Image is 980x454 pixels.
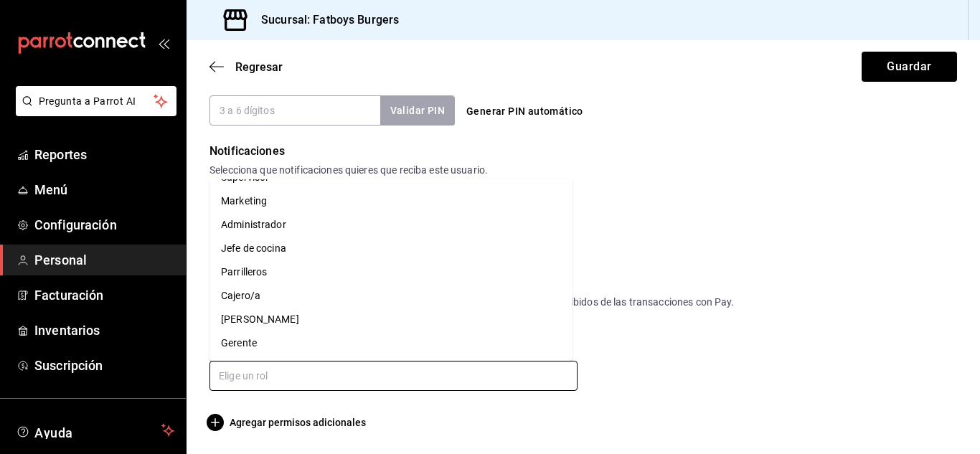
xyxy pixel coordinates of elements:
[862,52,957,82] button: Guardar
[209,330,957,349] div: Roles
[158,37,169,49] button: open_drawer_menu
[16,86,176,116] button: Pregunta a Parrot AI
[235,60,283,74] span: Regresar
[209,163,957,178] div: Selecciona que notificaciones quieres que reciba este usuario.
[209,284,573,308] li: Cajero/a
[209,414,366,431] button: Agregar permisos adicionales
[34,145,174,164] span: Reportes
[209,60,283,74] button: Regresar
[209,213,573,237] li: Administrador
[209,361,578,391] input: Elige un rol
[209,95,380,126] input: 3 a 6 dígitos
[34,356,174,375] span: Suscripción
[209,143,957,160] div: Notificaciones
[250,11,399,29] h3: Sucursal: Fatboys Burgers
[209,237,573,260] li: Jefe de cocina
[34,215,174,235] span: Configuración
[209,260,573,284] li: Parrilleros
[34,321,174,340] span: Inventarios
[39,94,154,109] span: Pregunta a Parrot AI
[34,422,156,439] span: Ayuda
[34,180,174,199] span: Menú
[10,104,176,119] a: Pregunta a Parrot AI
[209,308,573,331] li: [PERSON_NAME]
[209,331,573,355] li: Gerente
[461,98,589,125] button: Generar PIN automático
[34,285,174,305] span: Facturación
[209,189,573,213] li: Marketing
[34,250,174,270] span: Personal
